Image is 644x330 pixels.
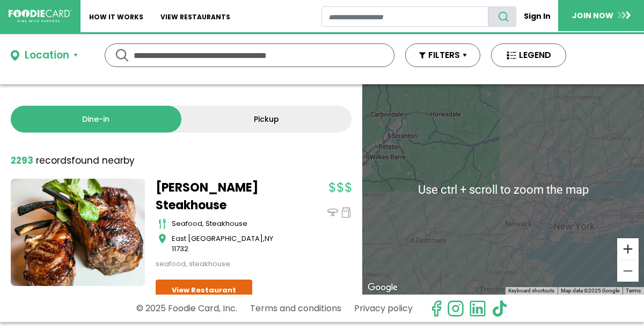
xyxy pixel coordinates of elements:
[11,154,135,168] div: found nearby
[250,299,341,318] a: Terms and conditions
[508,287,554,295] button: Keyboard shortcuts
[469,300,486,317] img: linkedin.svg
[36,154,71,167] span: records
[428,300,445,317] svg: check us out on facebook
[354,299,413,318] a: Privacy policy
[158,218,166,229] img: cutlery_icon.svg
[561,288,619,294] span: Map data ©2025 Google
[158,233,166,244] img: map_icon.svg
[11,106,181,133] a: Dine-in
[516,6,558,26] a: Sign In
[172,233,263,244] span: East [GEOGRAPHIC_DATA]
[172,244,188,254] span: 11732
[491,43,566,67] button: LEGEND
[365,281,400,295] img: Google
[136,299,237,318] p: © 2025 Foodie Card, Inc.
[265,233,273,244] span: NY
[491,300,508,317] img: tiktok.svg
[321,6,489,27] input: restaurant search
[172,218,290,229] div: seafood, steakhouse
[181,106,352,133] a: Pickup
[156,259,290,269] div: seafood, steakhouse
[156,179,290,214] a: [PERSON_NAME] Steakhouse
[172,233,290,254] div: ,
[405,43,480,67] button: FILTERS
[327,207,338,218] img: dinein_icon.svg
[341,207,352,218] img: pickup_icon.svg
[11,154,33,167] strong: 2293
[626,288,641,294] a: Terms
[11,48,78,63] button: Location
[617,260,639,282] button: Zoom out
[9,10,72,23] img: FoodieCard; Eat, Drink, Save, Donate
[488,6,516,27] button: search
[617,238,639,260] button: Zoom in
[156,280,252,301] a: View Restaurant
[365,281,400,295] a: Open this area in Google Maps (opens a new window)
[25,48,69,63] div: Location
